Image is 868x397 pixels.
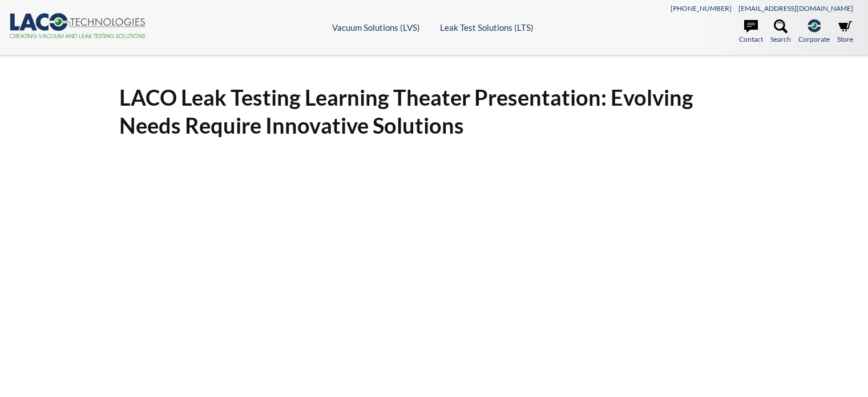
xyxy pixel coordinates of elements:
a: Vacuum Solutions (LVS) [332,22,420,33]
a: [PHONE_NUMBER] [671,4,732,13]
a: Search [770,19,791,45]
a: Contact [739,19,763,45]
a: Store [837,19,853,45]
a: [EMAIL_ADDRESS][DOMAIN_NAME] [738,4,853,13]
h1: LACO Leak Testing Learning Theater Presentation: Evolving Needs Require Innovative Solutions [119,83,749,140]
span: Corporate [798,34,830,45]
a: Leak Test Solutions (LTS) [440,22,534,33]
